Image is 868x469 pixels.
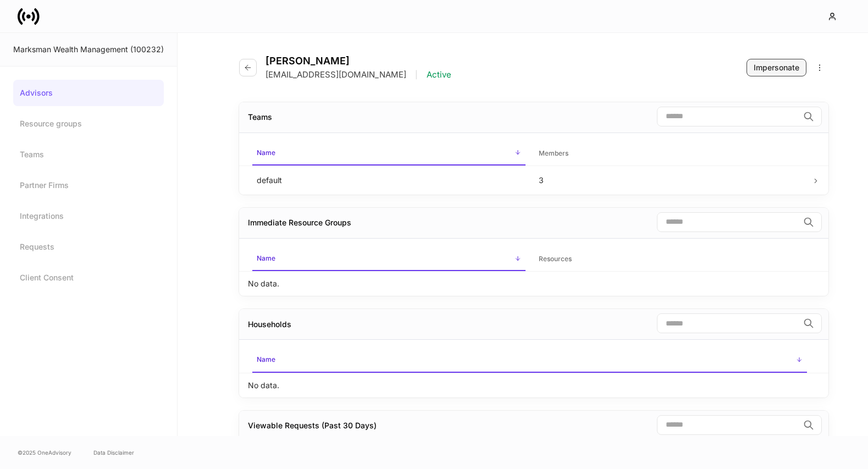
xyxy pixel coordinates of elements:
[427,69,451,80] p: Active
[266,55,451,67] h4: [PERSON_NAME]
[248,112,272,123] div: Teams
[13,44,164,55] div: Marksman Wealth Management (100232)
[252,142,526,165] span: Name
[252,349,807,372] span: Name
[266,69,406,80] p: [EMAIL_ADDRESS][DOMAIN_NAME]
[539,148,568,158] h6: Members
[530,165,812,195] td: 3
[18,448,71,457] span: © 2025 OneAdvisory
[257,253,275,263] h6: Name
[93,448,134,457] a: Data Disclaimer
[747,59,806,76] button: Impersonate
[754,62,799,73] div: Impersonate
[13,80,164,106] a: Advisors
[13,264,164,291] a: Client Consent
[415,69,418,80] p: |
[13,141,164,168] a: Teams
[257,147,275,158] h6: Name
[257,354,275,365] h6: Name
[13,234,164,260] a: Requests
[13,172,164,198] a: Partner Firms
[248,319,291,330] div: Households
[13,203,164,229] a: Integrations
[248,420,377,431] div: Viewable Requests (Past 30 Days)
[248,217,351,228] div: Immediate Resource Groups
[534,142,808,165] span: Members
[252,247,526,271] span: Name
[248,278,279,289] p: No data.
[539,253,572,264] h6: Resources
[534,248,808,271] span: Resources
[248,165,530,195] td: default
[248,380,279,391] p: No data.
[13,111,164,137] a: Resource groups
